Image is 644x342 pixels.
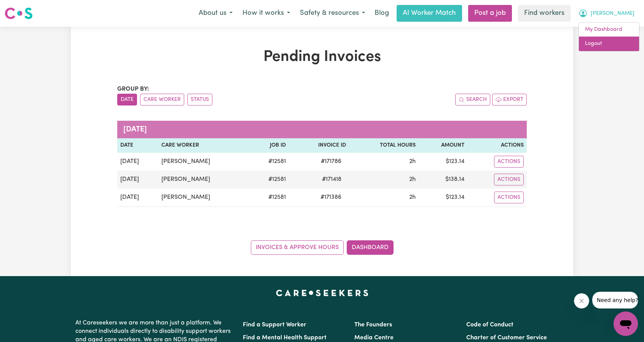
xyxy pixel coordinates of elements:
[243,322,306,328] a: Find a Support Worker
[591,10,634,18] span: [PERSON_NAME]
[316,157,346,166] span: # 171786
[117,153,158,171] td: [DATE]
[251,240,344,255] a: Invoices & Approve Hours
[494,156,524,168] button: Actions
[574,293,589,308] iframe: Close message
[5,6,33,20] img: Careseekers logo
[187,94,212,105] button: sort invoices by paid status
[250,189,289,207] td: # 12581
[419,138,467,153] th: Amount
[117,86,149,92] span: Group by:
[158,153,249,171] td: [PERSON_NAME]
[419,189,467,207] td: $ 123.14
[316,193,346,202] span: # 171386
[614,312,638,336] iframe: Button to launch messaging window
[289,138,349,153] th: Invoice ID
[349,138,419,153] th: Total Hours
[466,322,513,328] a: Code of Conduct
[5,5,46,11] span: Need any help?
[238,5,295,21] button: How it works
[409,158,416,165] span: 2 hours
[5,5,33,22] a: Careseekers logo
[117,48,527,66] h1: Pending Invoices
[117,171,158,189] td: [DATE]
[574,5,639,21] button: My Account
[409,194,416,200] span: 2 hours
[250,138,289,153] th: Job ID
[117,121,527,138] caption: [DATE]
[579,22,639,51] div: My Account
[579,22,639,37] a: My Dashboard
[466,335,547,341] a: Charter of Customer Service
[250,153,289,171] td: # 12581
[455,94,490,105] button: Search
[370,5,394,22] a: Blog
[494,192,524,203] button: Actions
[419,171,467,189] td: $ 138.14
[492,94,527,105] button: Export
[117,94,137,105] button: sort invoices by date
[592,292,638,308] iframe: Message from company
[579,37,639,51] a: Logout
[468,5,512,22] a: Post a job
[158,138,249,153] th: Care Worker
[117,138,158,153] th: Date
[494,174,524,185] button: Actions
[250,171,289,189] td: # 12581
[354,335,394,341] a: Media Centre
[419,153,467,171] td: $ 123.14
[117,189,158,207] td: [DATE]
[158,189,249,207] td: [PERSON_NAME]
[347,240,394,255] a: Dashboard
[276,290,368,296] a: Careseekers home page
[194,5,238,21] button: About us
[317,175,346,184] span: # 171418
[295,5,370,21] button: Safety & resources
[354,322,392,328] a: The Founders
[467,138,527,153] th: Actions
[158,171,249,189] td: [PERSON_NAME]
[397,5,462,22] a: AI Worker Match
[140,94,184,105] button: sort invoices by care worker
[409,176,416,182] span: 2 hours
[518,5,571,22] a: Find workers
